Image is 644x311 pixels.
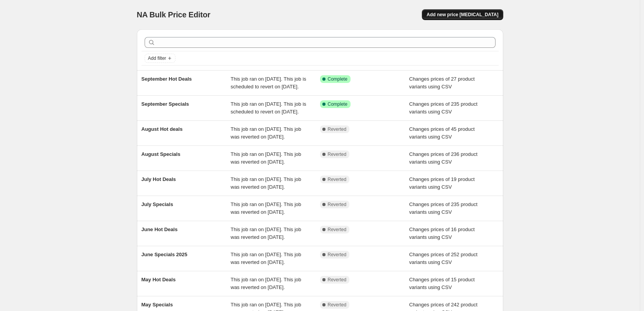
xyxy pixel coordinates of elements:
[148,55,166,61] span: Add filter
[328,101,347,107] span: Complete
[328,252,347,258] span: Reverted
[142,302,173,308] span: May Specials
[142,151,180,157] span: August Specials
[328,226,347,233] span: Reverted
[422,9,503,20] button: Add new price [MEDICAL_DATA]
[427,12,498,18] span: Add new price [MEDICAL_DATA]
[137,10,211,19] span: NA Bulk Price Editor
[231,252,301,265] span: This job ran on [DATE]. This job was reverted on [DATE].
[145,54,175,63] button: Add filter
[142,101,189,107] span: September Specials
[142,76,192,82] span: September Hot Deals
[328,126,347,132] span: Reverted
[409,76,475,90] span: Changes prices of 27 product variants using CSV
[409,151,477,165] span: Changes prices of 236 product variants using CSV
[409,226,475,240] span: Changes prices of 16 product variants using CSV
[142,176,176,182] span: July Hot Deals
[328,176,347,183] span: Reverted
[328,151,347,157] span: Reverted
[409,201,477,215] span: Changes prices of 235 product variants using CSV
[409,176,475,190] span: Changes prices of 19 product variants using CSV
[328,302,347,308] span: Reverted
[231,76,306,90] span: This job ran on [DATE]. This job is scheduled to revert on [DATE].
[328,76,347,82] span: Complete
[142,226,178,232] span: June Hot Deals
[231,126,301,140] span: This job ran on [DATE]. This job was reverted on [DATE].
[231,201,301,215] span: This job ran on [DATE]. This job was reverted on [DATE].
[142,126,183,132] span: August Hot deals
[231,176,301,190] span: This job ran on [DATE]. This job was reverted on [DATE].
[409,277,475,290] span: Changes prices of 15 product variants using CSV
[409,101,477,115] span: Changes prices of 235 product variants using CSV
[231,151,301,165] span: This job ran on [DATE]. This job was reverted on [DATE].
[142,252,187,257] span: June Specials 2025
[328,277,347,283] span: Reverted
[409,126,475,140] span: Changes prices of 45 product variants using CSV
[231,277,301,290] span: This job ran on [DATE]. This job was reverted on [DATE].
[409,252,477,265] span: Changes prices of 252 product variants using CSV
[142,201,173,207] span: July Specials
[231,101,306,115] span: This job ran on [DATE]. This job is scheduled to revert on [DATE].
[231,226,301,240] span: This job ran on [DATE]. This job was reverted on [DATE].
[328,201,347,208] span: Reverted
[142,277,176,282] span: May Hot Deals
